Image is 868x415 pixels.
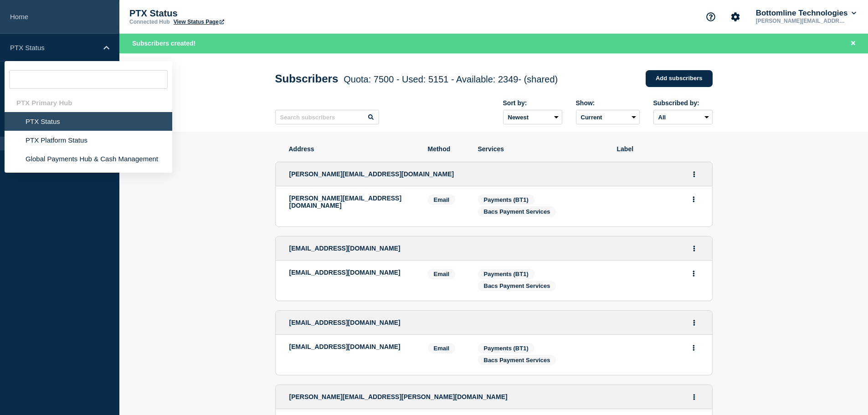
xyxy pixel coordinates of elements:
span: Bacs Payment Services [484,357,550,364]
div: Subscribed by: [653,99,713,107]
h1: Subscribers [275,72,558,85]
span: Email [428,195,456,205]
span: [EMAIL_ADDRESS][DOMAIN_NAME] [289,245,401,252]
input: Search subscribers [275,110,379,124]
li: Global Payments Hub & Cash Management [5,149,172,168]
button: Close banner [847,38,859,49]
span: Label [617,145,699,153]
div: Sort by: [503,99,562,107]
span: Email [428,269,456,279]
span: Bacs Payment Services [484,208,550,215]
span: Address [289,145,414,153]
span: Services [478,145,603,153]
button: Actions [688,390,700,404]
p: [PERSON_NAME][EMAIL_ADDRESS][DOMAIN_NAME] [289,195,414,209]
select: Deleted [576,110,640,124]
p: [EMAIL_ADDRESS][DOMAIN_NAME] [289,343,414,350]
button: Account settings [726,7,745,26]
p: Connected Hub [129,19,170,25]
span: Payments (BT1) [484,271,529,277]
span: Payments (BT1) [484,196,529,203]
p: PTX Status [10,44,98,51]
span: Subscribers created! [132,40,195,47]
a: View Status Page [174,19,224,25]
li: PTX Platform Status [5,131,172,149]
p: [EMAIL_ADDRESS][DOMAIN_NAME] [289,269,414,276]
button: Actions [688,266,699,281]
button: Actions [688,316,700,330]
span: Payments (BT1) [484,345,529,352]
span: [PERSON_NAME][EMAIL_ADDRESS][PERSON_NAME][DOMAIN_NAME] [289,393,508,400]
span: [PERSON_NAME][EMAIL_ADDRESS][DOMAIN_NAME] [289,170,454,178]
button: Actions [688,167,700,181]
a: Add subscribers [646,70,713,87]
div: Show: [576,99,640,107]
div: PTX Primary Hub [5,93,172,112]
select: Sort by [503,110,562,124]
button: Actions [688,241,700,256]
p: [PERSON_NAME][EMAIL_ADDRESS][PERSON_NAME][DOMAIN_NAME] [754,18,849,24]
select: Subscribed by [653,110,713,124]
span: Email [428,343,456,354]
li: PTX Status [5,112,172,131]
button: Bottomline Technologies [754,9,858,18]
span: Quota: 7500 - Used: 5151 - Available: 2349 - (shared) [344,74,558,84]
button: Actions [688,341,699,355]
p: PTX Status [129,8,312,19]
button: Actions [688,192,699,206]
span: Method [428,145,464,153]
span: [EMAIL_ADDRESS][DOMAIN_NAME] [289,319,401,326]
span: Bacs Payment Services [484,282,550,289]
button: Support [701,7,720,26]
